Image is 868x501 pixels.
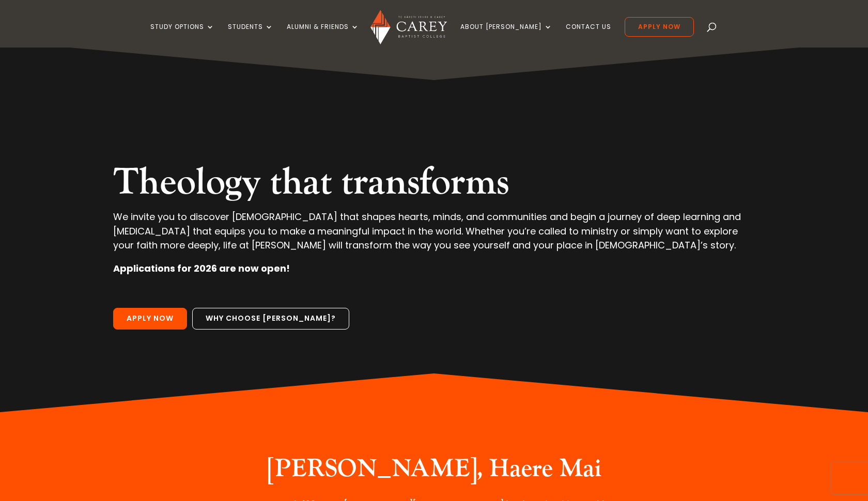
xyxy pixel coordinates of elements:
[370,10,446,44] img: Carey Baptist College
[287,23,359,48] a: Alumni & Friends
[113,210,755,261] p: We invite you to discover [DEMOGRAPHIC_DATA] that shapes hearts, minds, and communities and begin...
[228,23,273,48] a: Students
[150,23,214,48] a: Study Options
[240,454,628,489] h2: [PERSON_NAME], Haere Mai
[113,262,290,275] strong: Applications for 2026 are now open!
[113,160,755,210] h2: Theology that transforms
[460,23,552,48] a: About [PERSON_NAME]
[192,308,349,330] a: Why choose [PERSON_NAME]?
[625,17,694,37] a: Apply Now
[113,308,187,330] a: Apply Now
[566,23,611,48] a: Contact Us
